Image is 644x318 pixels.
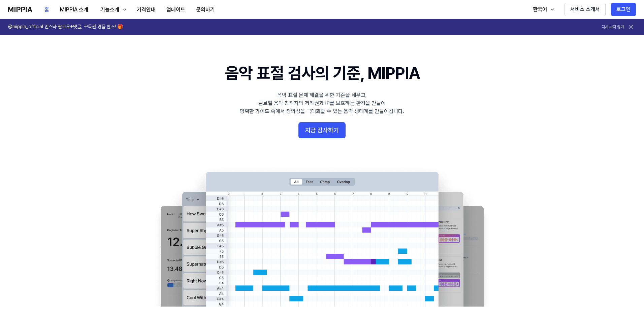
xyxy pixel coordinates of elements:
[161,0,191,19] a: 업데이트
[8,24,123,30] h1: @mippia_official 인스타 팔로우+댓글, 구독권 경품 찬스! 🎁
[161,3,191,16] button: 업데이트
[147,165,497,307] img: main Image
[240,91,404,115] div: 음악 표절 문제 해결을 위한 기준을 세우고, 글로벌 음악 창작자의 저작권과 IP를 보호하는 환경을 만들어 명확한 가이드 속에서 창의성을 극대화할 수 있는 음악 생태계를 만들어...
[191,3,220,16] button: 문의하기
[55,3,94,16] button: MIPPIA 소개
[526,3,559,16] button: 한국어
[602,24,624,30] button: 다시 보지 않기
[8,7,32,12] img: logo
[565,3,606,16] button: 서비스 소개서
[39,0,55,19] a: 홈
[611,3,636,16] button: 로그인
[225,62,419,84] h1: 음악 표절 검사의 기준, MIPPIA
[39,3,55,16] button: 홈
[532,5,548,13] div: 한국어
[99,6,121,14] div: 기능소개
[298,122,346,138] button: 지금 검사하기
[94,3,131,16] button: 기능소개
[131,3,161,16] button: 가격안내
